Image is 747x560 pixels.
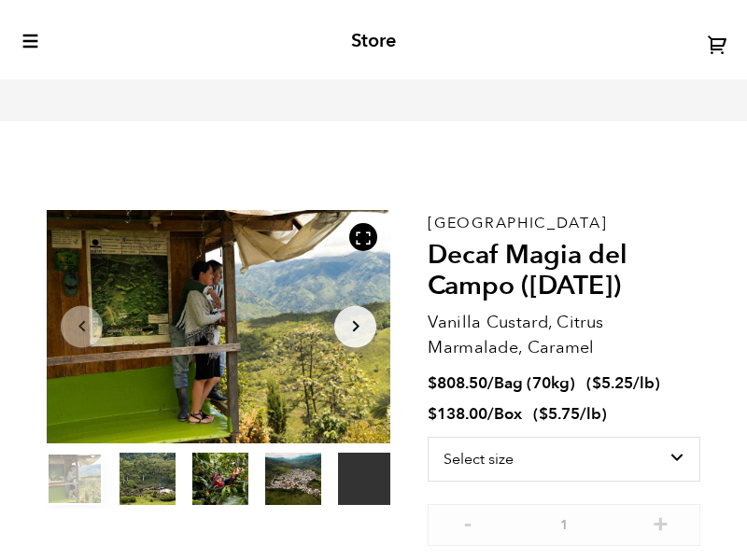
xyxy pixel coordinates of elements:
span: ( ) [533,403,607,425]
button: toggle-mobile-menu [19,32,40,50]
h2: Store [351,30,396,52]
span: ( ) [586,372,660,394]
span: $ [428,372,437,394]
video: Your browser does not support the video tag. [338,453,394,505]
span: $ [592,372,601,394]
span: $ [428,403,437,425]
bdi: 5.75 [539,403,580,425]
bdi: 138.00 [428,403,487,425]
span: Box [494,403,522,425]
button: + [649,513,672,532]
button: - [456,513,479,532]
span: $ [539,403,548,425]
span: /lb [580,403,601,425]
span: / [487,372,494,394]
bdi: 5.25 [592,372,633,394]
h2: Decaf Magia del Campo ([DATE]) [428,240,700,302]
span: /lb [633,372,655,394]
bdi: 808.50 [428,372,487,394]
span: Bag (70kg) [494,372,575,394]
span: / [487,403,494,425]
p: Vanilla Custard, Citrus Marmalade, Caramel [428,310,700,360]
